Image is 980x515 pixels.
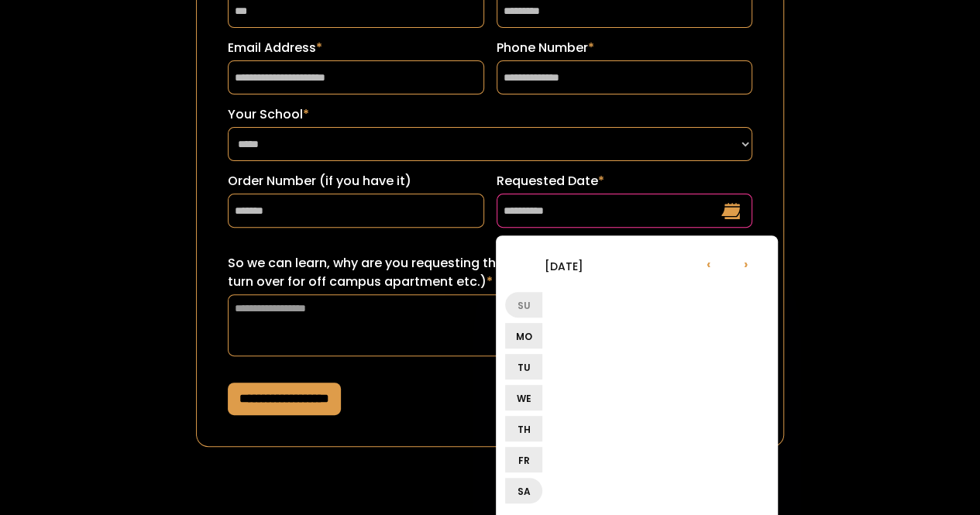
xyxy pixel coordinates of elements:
li: Mo [505,323,542,348]
li: ‹ [689,245,727,282]
label: Order Number (if you have it) [228,172,484,191]
label: Requested Date [497,172,753,191]
label: So we can learn, why are you requesting this date? (ex: sorority recruitment, lease turn over for... [228,254,752,291]
li: We [505,385,542,410]
li: Su [505,292,542,318]
li: › [727,245,764,282]
li: [DATE] [505,247,621,284]
li: Fr [505,447,542,472]
label: Phone Number [497,39,753,57]
li: Th [505,416,542,441]
li: Sa [505,478,542,503]
li: Tu [505,354,542,379]
label: Your School [228,105,752,124]
label: Email Address [228,39,484,57]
